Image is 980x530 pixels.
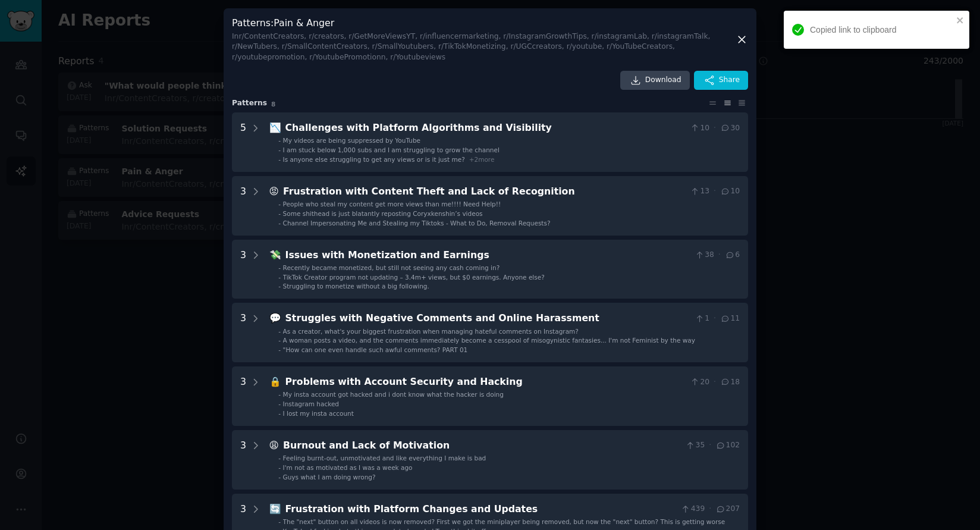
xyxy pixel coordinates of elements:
[283,219,551,227] span: Channel Impersonating Me and Stealing my Tiktoks - What to Do, Removal Requests?
[956,15,965,25] button: close
[715,504,740,515] span: 207
[278,463,281,472] div: -
[269,312,281,324] span: 💬
[810,24,953,36] div: Copied link to clipboard
[269,249,281,261] span: 💸
[715,440,740,451] span: 102
[283,210,483,217] span: Some shithead is just blatantly reposting Coryxkenshin’s videos
[720,377,740,388] span: 18
[690,377,709,388] span: 20
[283,200,501,208] span: People who steal my content get more views than me!!!! Need Help!!
[283,328,579,335] span: As a creator, what's your biggest frustration when managing hateful comments on Instagram?
[278,336,281,344] div: -
[240,311,246,354] div: 3
[269,440,279,451] span: 😩
[278,409,281,418] div: -
[278,346,281,354] div: -
[685,440,705,451] span: 35
[278,454,281,462] div: -
[285,502,677,517] div: Frustration with Platform Changes and Updates
[709,440,711,451] span: ·
[709,504,711,515] span: ·
[278,200,281,208] div: -
[718,250,721,261] span: ·
[278,273,281,281] div: -
[620,71,690,90] a: Download
[714,377,716,388] span: ·
[240,184,246,227] div: 3
[285,375,686,390] div: Problems with Account Security and Hacking
[283,146,500,153] span: I am stuck below 1,000 subs and I am struggling to grow the channel
[240,375,246,418] div: 3
[285,248,690,263] div: Issues with Monetization and Earnings
[719,75,740,86] span: Share
[690,123,709,134] span: 10
[283,137,420,144] span: My videos are being suppressed by YouTube
[278,400,281,408] div: -
[283,337,695,344] span: A woman posts a video, and the comments immediately become a cesspool of misogynistic fantasies.....
[278,518,281,526] div: -
[269,503,281,515] span: 🔄
[240,438,246,481] div: 3
[285,311,690,326] div: Struggles with Negative Comments and Online Harassment
[714,123,716,134] span: ·
[278,327,281,335] div: -
[690,186,709,197] span: 13
[232,17,736,62] h3: Patterns : Pain & Anger
[283,346,468,353] span: "How can one even handle such awful comments? PART 01
[240,248,246,291] div: 3
[283,156,465,163] span: Is anyone else struggling to get any views or is it just me?
[645,75,681,86] span: Download
[269,376,281,387] span: 🔒
[720,186,740,197] span: 10
[278,155,281,164] div: -
[283,391,504,398] span: My insta account got hacked and i dont know what the hacker is doing
[278,390,281,399] div: -
[283,518,725,525] span: The "next" button on all videos is now removed? First we got the miniplayer being removed, but no...
[720,123,740,134] span: 30
[283,264,500,271] span: Recently became monetized, but still not seeing any cash coming in?
[232,98,267,109] span: Pattern s
[278,146,281,154] div: -
[278,473,281,481] div: -
[283,184,686,199] div: Frustration with Content Theft and Lack of Recognition
[278,136,281,145] div: -
[694,71,748,90] button: Share
[232,32,736,63] div: In r/ContentCreators, r/creators, r/GetMoreViewsYT, r/influencermarketing, r/InstagramGrowthTips,...
[283,283,429,290] span: Struggling to monetize without a big following.
[271,101,275,108] span: 8
[278,209,281,218] div: -
[725,250,740,261] span: 6
[283,438,681,453] div: Burnout and Lack of Motivation
[283,400,339,407] span: Instagram hacked
[714,186,716,197] span: ·
[714,313,716,324] span: ·
[285,121,686,136] div: Challenges with Platform Algorithms and Visibility
[695,313,709,324] span: 1
[469,156,495,163] span: + 2 more
[278,282,281,290] div: -
[269,186,279,197] span: 😡
[283,410,354,417] span: I lost my insta account
[680,504,705,515] span: 439
[278,264,281,272] div: -
[283,473,376,481] span: Guys what I am doing wrong?
[283,464,413,471] span: I'm not as motivated as I was a week ago
[720,313,740,324] span: 11
[695,250,714,261] span: 38
[283,274,545,281] span: TikTok Creator program not updating – 3.4m+ views, but $0 earnings. Anyone else?
[269,122,281,133] span: 📉
[240,121,246,164] div: 5
[278,219,281,227] div: -
[283,454,486,462] span: Feeling burnt-out, unmotivated and like everything I make is bad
